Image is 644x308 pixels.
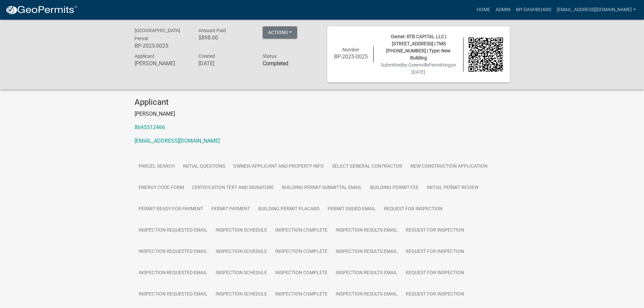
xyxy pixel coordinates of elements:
h6: [PERSON_NAME] [135,60,189,67]
a: Inspection Results Email [332,284,402,305]
span: Owner: RTB CAPITAL LLC | [STREET_ADDRESS] | TMS [PHONE_NUMBER] | Type: New Building [386,34,451,61]
span: Created [198,53,215,59]
a: Permit Issued Email [324,198,380,220]
a: My Dashboard [513,3,554,16]
span: Status [263,53,277,59]
a: Request for Inspection [380,198,447,220]
a: Inspection Complete [271,241,332,263]
a: Inspection Requested Email [135,284,212,305]
h6: [DATE] [198,60,253,67]
a: Home [474,3,493,16]
a: Inspection Schedule [212,262,271,284]
a: Building Permit Fee [366,177,423,199]
a: Energy Code Form [135,177,188,199]
a: Admin [493,3,513,16]
a: Permit Ready for Payment [135,198,207,220]
a: 8645512466 [135,124,165,131]
a: Request for Inspection [402,220,468,241]
span: Submitted on [DATE] [381,62,456,75]
a: Inspection Complete [271,262,332,284]
a: Inspection Results Email [332,262,402,284]
h6: BP-2025-0025 [135,43,189,49]
button: Actions [263,26,297,39]
a: Inspection Requested Email [135,241,212,263]
a: Inspection Schedule [212,284,271,305]
a: [EMAIL_ADDRESS][DOMAIN_NAME] [135,138,220,144]
a: Owner/Applicant and Property Info [229,156,328,177]
strong: Completed [263,60,288,67]
a: Inspection Results Email [332,220,402,241]
a: Building Permit Submittal Email [278,177,366,199]
a: Inspection Schedule [212,241,271,263]
a: Inspection Complete [271,284,332,305]
a: Inspection Complete [271,220,332,241]
a: Initial Questions [179,156,229,177]
a: Request for Inspection [402,284,468,305]
span: [GEOGRAPHIC_DATA] Permit [135,28,180,41]
a: Building Permit Placard [254,198,324,220]
a: Request for Inspection [402,241,468,263]
h4: Applicant [135,97,510,107]
span: by GreenvillePermitting [402,62,451,68]
a: Request for Inspection [402,262,468,284]
span: Amount Paid [198,28,226,33]
h6: BP-2025-0025 [334,53,368,60]
a: [EMAIL_ADDRESS][DOMAIN_NAME] [554,3,639,16]
span: Applicant [135,53,154,59]
img: QR code [469,38,503,72]
a: Inspection Requested Email [135,262,212,284]
span: Number [342,47,359,52]
h6: $898.00 [198,34,253,41]
a: Inspection Requested Email [135,220,212,241]
a: Initial Permit Review [423,177,482,199]
a: Inspection Results Email [332,241,402,263]
a: Parcel search [135,156,179,177]
a: Permit Payment [207,198,254,220]
a: Certification Text and Signature [188,177,278,199]
a: Select General Contractor [328,156,406,177]
a: Inspection Schedule [212,220,271,241]
p: [PERSON_NAME] [135,110,510,118]
a: New Construction Application [406,156,492,177]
